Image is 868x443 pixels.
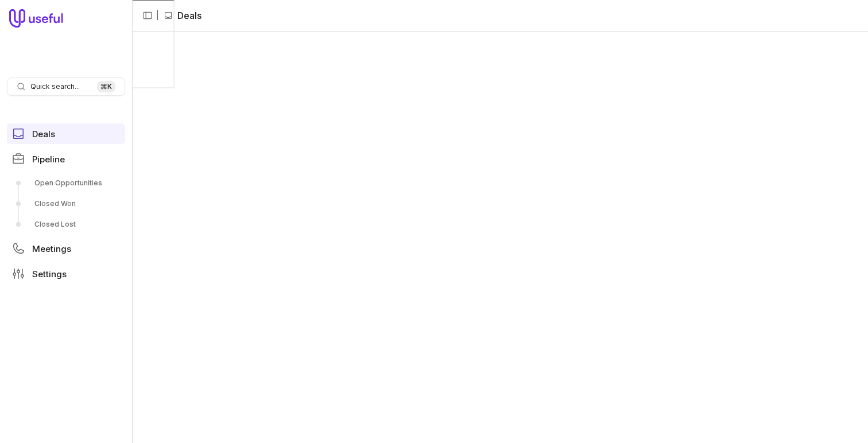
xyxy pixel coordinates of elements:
[32,155,65,164] span: Pipeline
[7,195,125,213] a: Closed Won
[7,263,125,284] a: Settings
[7,174,125,234] div: Pipeline submenu
[139,7,156,24] button: Collapse sidebar
[30,82,80,91] span: Quick search...
[32,270,67,278] span: Settings
[7,215,125,234] a: Closed Lost
[7,174,125,192] a: Open Opportunities
[32,244,71,253] span: Meetings
[156,9,159,22] span: |
[97,81,115,92] kbd: ⌘ K
[7,149,125,169] a: Pipeline
[164,9,201,22] li: Deals
[7,238,125,259] a: Meetings
[7,123,125,144] a: Deals
[32,130,55,138] span: Deals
